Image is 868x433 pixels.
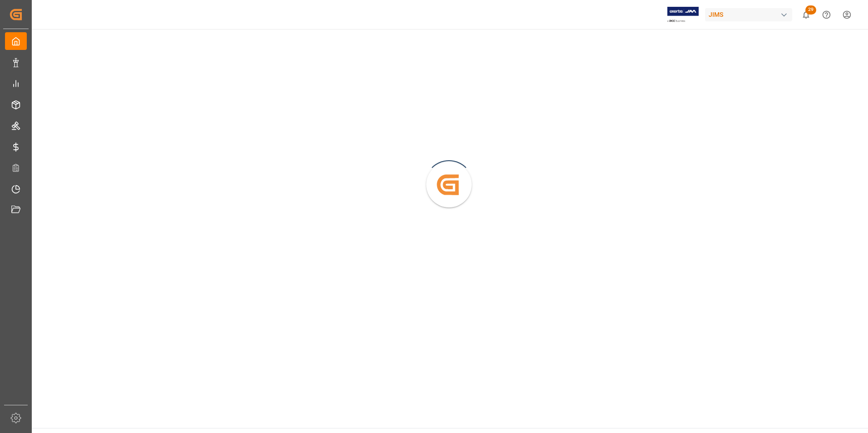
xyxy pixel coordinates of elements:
button: show 29 new notifications [796,5,816,25]
button: Help Center [816,5,837,25]
div: JIMS [705,8,792,21]
button: JIMS [705,6,796,23]
img: Exertis%20JAM%20-%20Email%20Logo.jpg_1722504956.jpg [667,7,699,23]
span: 29 [805,5,816,15]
